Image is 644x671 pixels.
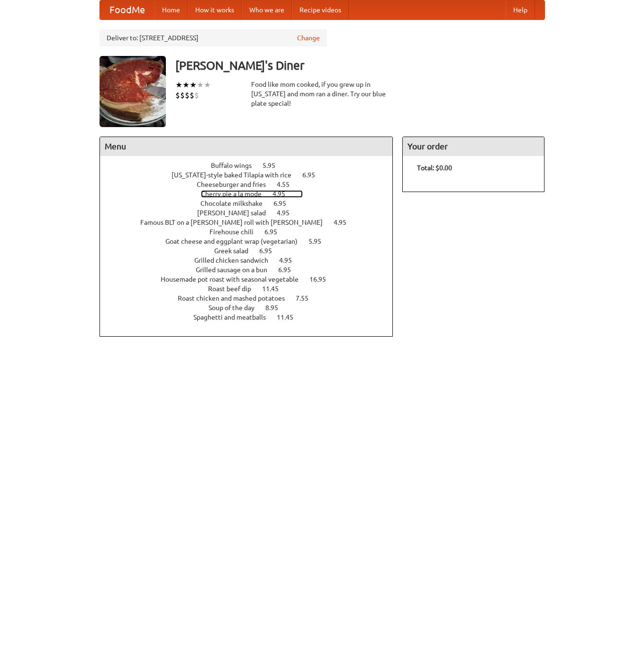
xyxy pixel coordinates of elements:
a: Change [297,33,320,43]
a: Goat cheese and eggplant wrap (vegetarian) 5.95 [165,238,339,245]
a: Soup of the day 8.95 [209,304,296,312]
a: FoodMe [100,0,154,19]
li: $ [190,90,194,101]
li: ★ [190,80,197,90]
span: Grilled sausage on a bun [196,266,277,274]
a: Roast chicken and mashed potatoes 7.55 [178,294,326,302]
span: 4.95 [272,190,295,198]
span: Roast beef dip [208,285,261,293]
span: 6.95 [273,200,296,207]
span: Spaghetti and meatballs [193,313,275,321]
a: Firehouse chili 6.95 [209,228,295,236]
span: Soup of the day [209,304,264,312]
span: 5.95 [308,238,331,245]
li: $ [185,90,190,101]
li: ★ [197,80,204,90]
h4: Menu [100,137,393,156]
span: Goat cheese and eggplant wrap (vegetarian) [165,238,307,245]
span: Greek salad [214,247,258,255]
span: 7.55 [296,294,318,302]
span: Roast chicken and mashed potatoes [178,294,294,302]
a: Recipe videos [292,0,349,19]
span: 11.45 [277,313,303,321]
a: [PERSON_NAME] salad 4.95 [197,209,307,217]
span: 6.95 [302,171,325,179]
span: 6.95 [259,247,281,255]
a: Who we are [242,0,292,19]
a: Greek salad 6.95 [214,247,290,255]
a: Help [506,0,535,19]
a: Housemade pot roast with seasonal vegetable 16.95 [161,276,344,283]
span: 8.95 [265,304,288,312]
span: 4.55 [277,181,299,188]
span: 4.95 [277,209,299,217]
span: Chocolate milkshake [200,200,272,207]
li: ★ [175,80,182,90]
span: Cherry pie a la mode [201,190,271,198]
a: Grilled chicken sandwich 4.95 [194,257,309,264]
li: $ [180,90,185,101]
a: Roast beef dip 11.45 [208,285,296,293]
li: $ [175,90,180,101]
li: $ [194,90,199,101]
span: 11.45 [262,285,288,293]
span: Housemade pot roast with seasonal vegetable [161,276,308,283]
span: 4.95 [334,219,356,226]
span: Buffalo wings [211,162,261,169]
a: How it works [188,0,242,19]
a: Famous BLT on a [PERSON_NAME] roll with [PERSON_NAME] 4.95 [140,219,364,226]
span: Grilled chicken sandwich [194,257,278,264]
a: Chocolate milkshake 6.95 [200,200,304,207]
span: 16.95 [309,276,336,283]
span: 5.95 [263,162,285,169]
a: Spaghetti and meatballs 11.45 [193,313,311,321]
span: Firehouse chili [209,228,263,236]
a: Cherry pie a la mode 4.95 [201,190,303,198]
a: Home [154,0,188,19]
span: [US_STATE]-style baked Tilapia with rice [172,171,301,179]
span: Famous BLT on a [PERSON_NAME] roll with [PERSON_NAME] [140,219,332,226]
a: Cheeseburger and fries 4.55 [197,181,307,188]
span: 6.95 [264,228,287,236]
h3: [PERSON_NAME]'s Diner [175,56,545,75]
span: 6.95 [278,266,300,274]
div: Food like mom cooked, if you grew up in [US_STATE] and mom ran a diner. Try our blue plate special! [251,80,393,108]
li: ★ [182,80,190,90]
img: angular.jpg [100,56,166,127]
span: Cheeseburger and fries [197,181,275,188]
div: Deliver to: [STREET_ADDRESS] [100,29,327,46]
span: 4.95 [279,257,301,264]
span: [PERSON_NAME] salad [197,209,275,217]
li: ★ [204,80,211,90]
a: Grilled sausage on a bun 6.95 [196,266,308,274]
b: Total: $0.00 [417,164,452,172]
a: Buffalo wings 5.95 [211,162,293,169]
a: [US_STATE]-style baked Tilapia with rice 6.95 [172,171,333,179]
h4: Your order [403,137,544,156]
